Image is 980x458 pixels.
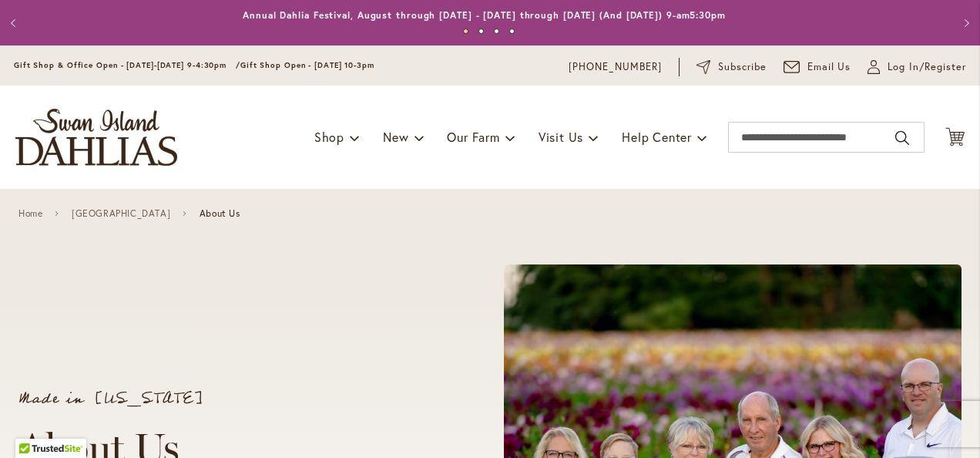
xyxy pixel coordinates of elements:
[18,391,445,406] p: Made in [US_STATE]
[72,208,170,219] a: [GEOGRAPHIC_DATA]
[314,129,344,145] span: Shop
[15,109,177,166] a: store logo
[478,29,484,34] button: 2 of 4
[509,29,515,34] button: 4 of 4
[463,29,468,34] button: 1 of 4
[868,59,966,75] a: Log In/Register
[696,59,767,75] a: Subscribe
[200,208,240,219] span: About Us
[18,208,42,219] a: Home
[622,129,692,145] span: Help Center
[494,29,499,34] button: 3 of 4
[14,60,240,70] span: Gift Shop & Office Open - [DATE]-[DATE] 9-4:30pm /
[718,59,767,75] span: Subscribe
[807,59,851,75] span: Email Us
[240,60,374,70] span: Gift Shop Open - [DATE] 10-3pm
[784,59,851,75] a: Email Us
[243,9,726,21] a: Annual Dahlia Festival, August through [DATE] - [DATE] through [DATE] (And [DATE]) 9-am5:30pm
[569,59,662,75] a: [PHONE_NUMBER]
[383,129,408,145] span: New
[539,129,583,145] span: Visit Us
[447,129,499,145] span: Our Farm
[949,8,980,39] button: Next
[888,59,966,75] span: Log In/Register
